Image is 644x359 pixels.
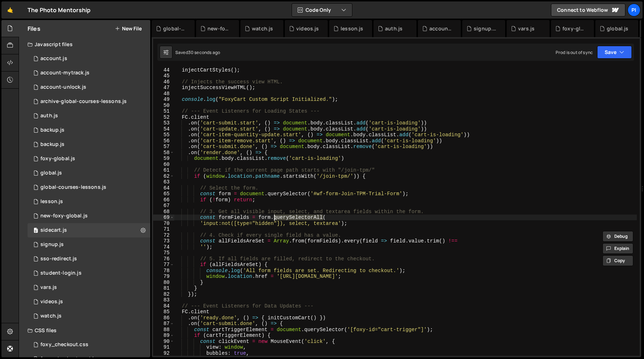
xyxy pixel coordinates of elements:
[40,256,77,262] div: sso-redirect.js
[28,209,150,223] div: 13533/40053.js
[40,198,63,205] div: lesson.js
[341,25,363,32] div: lesson.js
[153,162,174,168] div: 60
[28,152,150,166] div: 13533/34219.js
[153,79,174,85] div: 46
[153,67,174,73] div: 44
[551,4,625,16] a: Connect to Webflow
[28,237,150,252] div: 13533/35364.js
[40,127,64,133] div: backup.js
[40,213,88,219] div: new-foxy-global.js
[175,49,220,55] div: Saved
[19,323,150,338] div: CSS files
[40,113,58,119] div: auth.js
[153,256,174,262] div: 76
[153,114,174,121] div: 52
[153,339,174,345] div: 90
[153,108,174,114] div: 51
[607,25,628,32] div: global.js
[153,309,174,315] div: 85
[40,70,89,76] div: account-mytrack.js
[28,6,91,14] div: The Photo Mentorship
[28,223,150,237] div: 13533/43446.js
[153,103,174,109] div: 50
[19,37,150,51] div: Javascript files
[562,25,585,32] div: foxy-global.js
[40,170,62,176] div: global.js
[296,25,319,32] div: videos.js
[40,341,88,348] div: foxy_checkout.css
[153,221,174,227] div: 70
[252,25,273,32] div: watch.js
[153,285,174,291] div: 81
[153,179,174,185] div: 63
[153,350,174,356] div: 92
[153,303,174,309] div: 84
[556,49,593,55] div: Prod is out of sync
[28,137,150,152] div: 13533/45030.js
[28,180,150,195] div: 13533/35292.js
[28,252,150,266] div: 13533/47004.js
[28,94,150,109] div: 13533/43968.js
[602,255,633,266] button: Copy
[34,228,38,234] span: 0
[40,84,86,90] div: account-unlock.js
[153,120,174,126] div: 53
[153,297,174,303] div: 83
[292,4,352,16] button: Code Only
[153,333,174,339] div: 89
[28,25,40,33] h2: Files
[40,55,67,62] div: account.js
[28,280,150,295] div: 13533/38978.js
[153,250,174,256] div: 75
[153,268,174,274] div: 78
[28,295,150,309] div: 13533/42246.js
[153,156,174,162] div: 59
[153,126,174,132] div: 54
[28,51,150,66] div: 13533/34220.js
[153,327,174,333] div: 88
[153,150,174,156] div: 58
[28,123,150,137] div: 13533/45031.js
[153,215,174,221] div: 69
[28,166,150,180] div: 13533/39483.js
[602,231,633,242] button: Debug
[28,66,150,80] div: 13533/38628.js
[163,25,186,32] div: global-courses-lessons.js
[153,262,174,268] div: 77
[208,25,230,32] div: new-foxy-global.js
[153,173,174,179] div: 62
[628,4,640,16] a: Pi
[40,141,64,148] div: backup.js
[40,270,82,276] div: student-login.js
[28,338,150,352] div: 13533/38507.css
[385,25,402,32] div: auth.js
[40,299,63,305] div: videos.js
[153,85,174,91] div: 47
[429,25,452,32] div: account.js
[153,138,174,144] div: 56
[153,197,174,203] div: 66
[28,80,150,94] div: 13533/41206.js
[153,280,174,286] div: 80
[40,98,127,105] div: archive-global-courses-lessons.js
[153,167,174,173] div: 61
[153,344,174,350] div: 91
[28,109,150,123] div: 13533/34034.js
[153,274,174,280] div: 79
[28,195,150,209] div: 13533/35472.js
[28,309,150,323] div: 13533/38527.js
[518,25,535,32] div: vars.js
[597,46,632,59] button: Save
[40,227,67,233] div: sidecart.js
[153,185,174,191] div: 64
[153,203,174,209] div: 67
[40,184,106,191] div: global-courses-lessons.js
[40,156,75,162] div: foxy-global.js
[153,144,174,150] div: 57
[153,97,174,103] div: 49
[153,291,174,297] div: 82
[153,209,174,215] div: 68
[153,226,174,232] div: 71
[1,1,19,19] a: 🤙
